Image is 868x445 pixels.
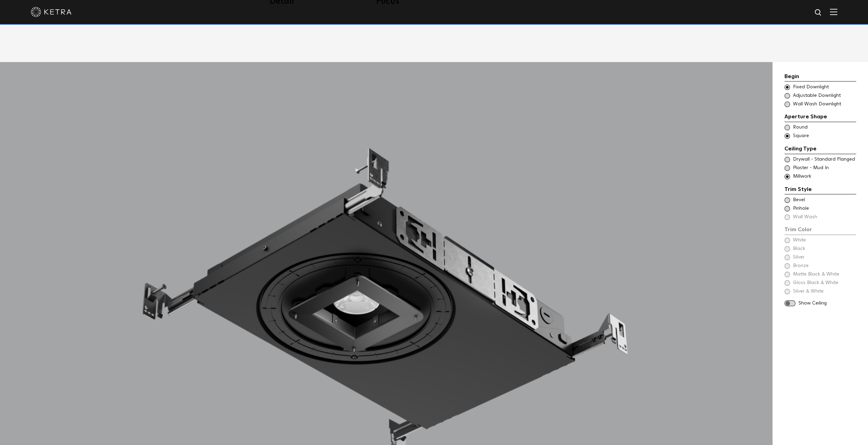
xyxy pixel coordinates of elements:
[793,133,855,139] span: Square
[784,145,856,154] div: Ceiling Type
[830,9,837,15] img: Hamburger%20Nav.svg
[814,9,823,17] img: search icon
[793,197,855,204] span: Bevel
[793,205,855,212] span: Pinhole
[784,185,856,195] div: Trim Style
[784,113,856,122] div: Aperture Shape
[793,84,855,91] span: Fixed Downlight
[798,300,856,307] span: Show Ceiling
[31,7,72,17] img: ketra-logo-2019-white
[793,101,855,108] span: Wall Wash Downlight
[793,156,855,163] span: Drywall - Standard Flanged
[793,124,855,131] span: Round
[793,165,855,172] span: Plaster - Mud In
[784,72,856,82] div: Begin
[793,92,855,99] span: Adjustable Downlight
[793,173,855,180] span: Millwork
